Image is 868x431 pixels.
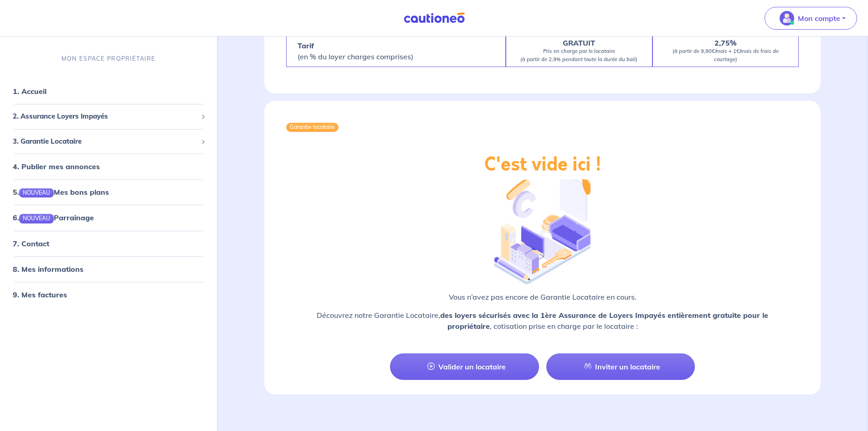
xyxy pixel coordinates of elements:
a: 8. Mes informations [13,264,83,273]
div: 1. Accueil [4,82,213,100]
strong: des loyers sécurisés avec la 1ère Assurance de Loyers Impayés entièrement gratuite pour le propri... [440,311,768,331]
a: 1. Accueil [13,87,46,96]
div: 9. Mes factures [4,285,213,303]
h2: C'est vide ici ! [484,154,601,176]
div: Garantie locataire [286,123,339,132]
div: 7. Contact [4,234,213,252]
a: 4. Publier mes annonces [13,162,100,171]
p: Découvrez notre Garantie Locataire, , cotisation prise en charge par le locataire : [286,310,799,332]
strong: Tarif [298,41,314,50]
img: Cautioneo [400,12,468,24]
strong: 2,75% [714,38,736,47]
div: 4. Publier mes annonces [4,157,213,176]
a: 7. Contact [13,239,49,248]
a: Inviter un locataire [546,353,695,380]
img: illu_account_valid_menu.svg [780,11,794,26]
p: Vous n’avez pas encore de Garantie Locataire en cours. [286,291,799,302]
em: Pris en charge par le locataire (à partir de 2,9% pendant toute la durée du bail) [520,48,637,62]
span: 2. Assurance Loyers Impayés [13,111,197,122]
span: 3. Garantie Locataire [13,136,197,146]
a: 5.NOUVEAUMes bons plans [13,187,109,197]
div: 5.NOUVEAUMes bons plans [4,183,213,201]
a: Valider un locataire [390,353,539,380]
div: 2. Assurance Loyers Impayés [4,108,213,125]
em: (à partir de 9,90€/mois + 1€/mois de frais de courtage) [673,48,779,62]
div: 3. Garantie Locataire [4,132,213,150]
strong: GRATUIT [563,38,595,47]
button: illu_account_valid_menu.svgMon compte [765,7,857,30]
img: illu_empty_gl.png [494,172,590,284]
p: MON ESPACE PROPRIÉTAIRE [62,54,155,63]
div: 6.NOUVEAUParrainage [4,208,213,227]
a: 9. Mes factures [13,290,67,299]
p: Mon compte [798,13,840,24]
div: 8. Mes informations [4,260,213,278]
a: 6.NOUVEAUParrainage [13,213,94,222]
p: (en % du loyer charges comprises) [298,40,413,62]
